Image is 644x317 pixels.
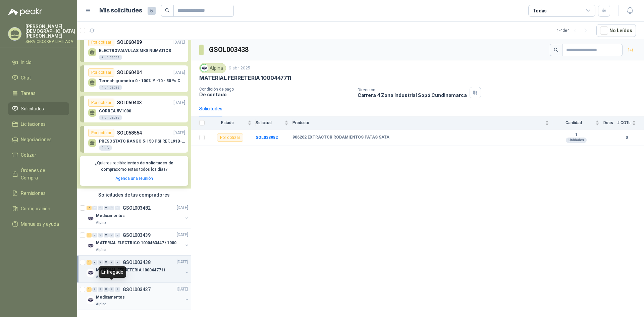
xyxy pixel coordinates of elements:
[173,100,185,106] p: [DATE]
[173,69,185,76] p: [DATE]
[8,118,69,130] a: Licitaciones
[117,99,142,106] p: SOL060403
[177,232,188,238] p: [DATE]
[603,116,617,129] th: Docs
[80,35,188,62] a: Por cotizarSOL060409[DATE] ELECTROVALVULAS MK8 NUMATICS4 Unidades
[99,109,131,113] p: CORREA 5V1000
[88,99,114,107] div: Por cotizar
[596,24,636,37] button: No Leídos
[88,38,114,46] div: Por cotizar
[199,74,291,82] p: MATERIAL FERRETERIA 1000447711
[87,204,190,225] a: 2 0 0 0 0 0 GSOL003482[DATE] Company LogoMedicamentosAlpina
[25,40,75,44] p: SERVICIOS KGA LIMITADA
[123,233,151,237] p: GSOL003439
[96,294,125,301] p: Medicamentos
[123,206,151,210] p: GSOL003482
[358,88,467,92] p: Dirección
[21,151,36,159] span: Cotizar
[617,120,631,125] span: # COTs
[199,92,352,97] p: De contado
[229,65,250,71] p: 9 abr, 2025
[92,206,97,210] div: 0
[87,233,92,237] div: 1
[101,161,173,172] b: cientos de solicitudes de compra
[98,233,103,237] div: 0
[115,206,120,210] div: 0
[87,260,92,265] div: 1
[21,90,36,97] span: Tareas
[87,258,190,280] a: 1 0 0 0 0 0 GSOL003438[DATE] Company LogoMATERIAL FERRETERIA 1000447711Alpina
[8,218,69,230] a: Manuales y ayuda
[92,287,97,292] div: 0
[292,135,389,140] b: 906262 EXTRACTOR RODAMIENTOS PATAS SATA
[8,56,69,69] a: Inicio
[117,39,142,46] p: SOL060409
[557,25,591,36] div: 1 - 4 de 4
[123,260,151,265] p: GSOL003438
[25,24,75,38] p: [PERSON_NAME] [DEMOGRAPHIC_DATA] [PERSON_NAME]
[173,130,185,136] p: [DATE]
[8,202,69,215] a: Configuración
[104,233,109,237] div: 0
[99,115,122,120] div: 7 Unidades
[177,259,188,265] p: [DATE]
[115,176,153,181] a: Agenda una reunión
[117,129,142,137] p: SOL058554
[99,266,126,278] div: Entregado
[96,267,165,273] p: MATERIAL FERRETERIA 1000447711
[8,187,69,200] a: Remisiones
[109,260,114,265] div: 0
[21,167,63,181] span: Órdenes de Compra
[8,149,69,161] a: Cotizar
[217,134,243,142] div: Por cotizar
[177,205,188,211] p: [DATE]
[99,78,180,83] p: Termohigrometro 0 - 100% Y -10 - 50 ºs C
[96,274,106,280] p: Alpina
[21,59,32,66] span: Inicio
[87,269,95,277] img: Company Logo
[99,48,171,53] p: ELECTROVALVULAS MK8 NUMATICS
[80,65,188,92] a: Por cotizarSOL060404[DATE] Termohigrometro 0 - 100% Y -10 - 50 ºs C1 Unidades
[99,85,122,90] div: 1 Unidades
[617,116,644,129] th: # COTs
[173,39,185,46] p: [DATE]
[92,260,97,265] div: 0
[554,48,558,52] span: search
[292,120,544,125] span: Producto
[209,116,256,129] th: Estado
[199,87,352,92] p: Condición de pago
[109,206,114,210] div: 0
[104,260,109,265] div: 0
[87,285,190,307] a: 1 0 0 0 0 0 GSOL003437[DATE] Company LogoMedicamentosAlpina
[123,287,151,292] p: GSOL003437
[99,6,142,15] h1: Mis solicitudes
[8,8,42,16] img: Logo peakr
[104,206,109,210] div: 0
[21,105,44,112] span: Solicitudes
[99,145,112,151] div: 1 UN
[292,116,553,129] th: Producto
[115,260,120,265] div: 0
[98,287,103,292] div: 0
[165,8,170,13] span: search
[92,233,97,237] div: 0
[87,242,95,250] img: Company Logo
[553,120,594,125] span: Cantidad
[21,190,46,197] span: Remisiones
[553,132,599,138] b: 1
[8,87,69,100] a: Tareas
[8,71,69,84] a: Chat
[256,120,283,125] span: Solicitud
[96,220,106,225] p: Alpina
[21,120,46,128] span: Licitaciones
[96,213,125,219] p: Medicamentos
[80,126,188,153] a: Por cotizarSOL058554[DATE] PRESOSTATO RANGO 5-150 PSI REF.L91B-10501 UN
[358,92,467,98] p: Carrera 4 Zona Industrial Sopó , Cundinamarca
[21,74,31,82] span: Chat
[88,68,114,76] div: Por cotizar
[8,102,69,115] a: Solicitudes
[115,287,120,292] div: 0
[77,24,191,189] div: Ocultar SolicitudesPor cotizarSOL060409[DATE] ELECTROVALVULAS MK8 NUMATICS4 UnidadesPor cotizarSO...
[109,287,114,292] div: 0
[99,55,122,60] div: 4 Unidades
